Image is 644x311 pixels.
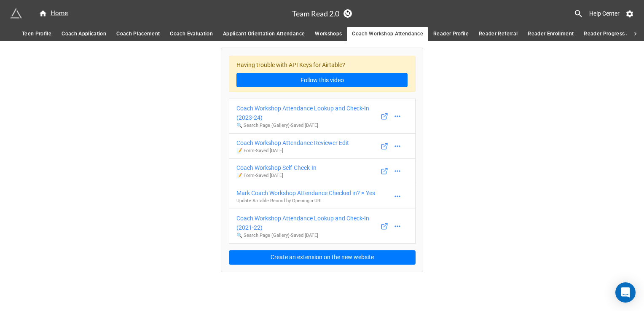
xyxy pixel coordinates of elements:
a: Help Center [583,6,625,21]
button: Create an extension on the new website [229,250,416,265]
p: 🔍 Search Page (Gallery) - Saved [DATE] [236,232,378,239]
a: Coach Workshop Attendance Reviewer Edit📝 Form-Saved [DATE] [229,133,416,159]
a: Coach Workshop Attendance Lookup and Check-In (2023-24)🔍 Search Page (Gallery)-Saved [DATE] [229,99,416,134]
a: Mark Coach Workshop Attendance Checked in? = YesUpdate Airtable Record by Opening a URL [229,184,416,209]
span: Coach Workshop Attendance [352,29,423,38]
div: Coach Workshop Attendance Reviewer Edit [236,138,349,147]
div: Open Intercom Messenger [615,282,636,303]
span: Reader Profile [433,29,469,38]
div: Home [39,8,68,19]
div: Coach Workshop Attendance Lookup and Check-In (2023-24) [236,104,378,122]
span: Coach Evaluation [170,29,213,38]
a: Sync Base Structure [343,9,352,18]
p: 🔍 Search Page (Gallery) - Saved [DATE] [236,122,378,129]
a: Home [34,8,73,19]
span: Teen Profile [22,29,51,38]
div: Coach Workshop Self-Check-In [236,163,317,172]
a: Coach Workshop Attendance Lookup and Check-In (2021-22)🔍 Search Page (Gallery)-Saved [DATE] [229,209,416,244]
span: Coach Application [62,29,106,38]
a: Follow this video [236,73,408,87]
span: Workshops [315,29,342,38]
p: 📝 Form - Saved [DATE] [236,172,317,179]
span: Reader Enrollment [528,29,574,38]
p: 📝 Form - Saved [DATE] [236,147,349,154]
div: Having trouble with API Keys for Airtable? [229,56,416,92]
span: Coach Placement [116,29,160,38]
img: miniextensions-icon.73ae0678.png [10,8,22,19]
div: Coach Workshop Attendance Lookup and Check-In (2021-22) [236,214,378,232]
div: Mark Coach Workshop Attendance Checked in? = Yes [236,188,375,198]
h3: Team Read 2.0 [292,10,339,17]
span: Applicant Orientation Attendance [223,29,305,38]
a: Coach Workshop Self-Check-In📝 Form-Saved [DATE] [229,158,416,184]
p: Update Airtable Record by Opening a URL [236,198,375,204]
div: scrollable auto tabs example [17,27,627,41]
span: Reader Referral [479,29,518,38]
